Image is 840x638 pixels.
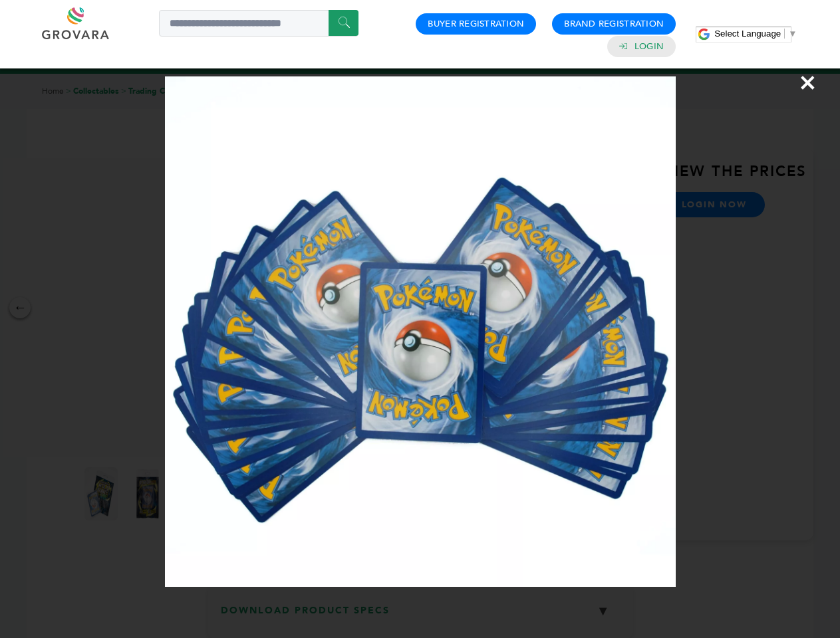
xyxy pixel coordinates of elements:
[788,29,797,39] span: ▼
[564,18,664,30] a: Brand Registration
[428,18,524,30] a: Buyer Registration
[784,29,785,39] span: ​
[165,76,676,587] img: Image Preview
[714,29,781,39] span: Select Language
[799,64,817,101] span: ×
[159,10,358,37] input: Search a product or brand...
[634,41,664,53] a: Login
[714,29,797,39] a: Select Language​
